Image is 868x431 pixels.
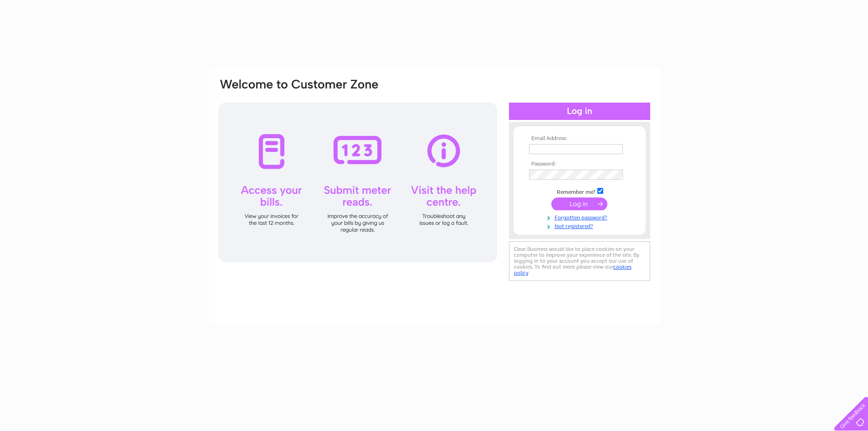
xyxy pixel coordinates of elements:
[527,161,632,167] th: Password:
[551,197,607,210] input: Submit
[514,264,632,276] a: cookies policy
[529,221,632,230] a: Not registered?
[509,241,650,281] div: Clear Business would like to place cookies on your computer to improve your experience of the sit...
[529,213,632,221] a: Forgotten password?
[527,135,632,142] th: Email Address:
[527,187,632,196] td: Remember me?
